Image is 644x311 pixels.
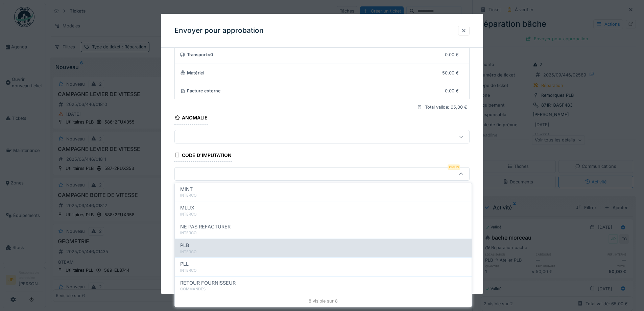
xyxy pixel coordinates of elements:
[180,279,236,287] span: RETOUR FOURNISSEUR
[177,48,467,61] summary: Transport×00,00 €
[445,88,459,94] div: 0,00 €
[177,67,467,79] summary: Matériel50,00 €
[177,85,467,97] summary: Facture externe0,00 €
[180,204,194,212] span: MLUX
[180,51,440,58] div: Transport × 0
[180,268,466,273] div: INTERCO
[174,150,232,162] div: Code d'imputation
[180,185,193,193] span: MINT
[180,88,440,94] div: Facture externe
[180,212,466,217] div: INTERCO
[180,230,466,236] div: INTERCO
[174,113,208,125] div: Anomalie
[174,26,264,35] h3: Envoyer pour approbation
[445,51,459,58] div: 0,00 €
[180,70,437,76] div: Matériel
[175,295,472,307] div: 8 visible sur 8
[180,286,466,292] div: COMMANDES
[180,249,466,255] div: INTERCO
[180,242,189,249] span: PLB
[425,104,467,111] div: Total validé: 65,00 €
[442,70,459,76] div: 50,00 €
[180,193,466,198] div: INTERCO
[180,260,189,268] span: PLL
[180,223,231,230] span: NE PAS REFACTURER
[448,164,460,170] div: Requis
